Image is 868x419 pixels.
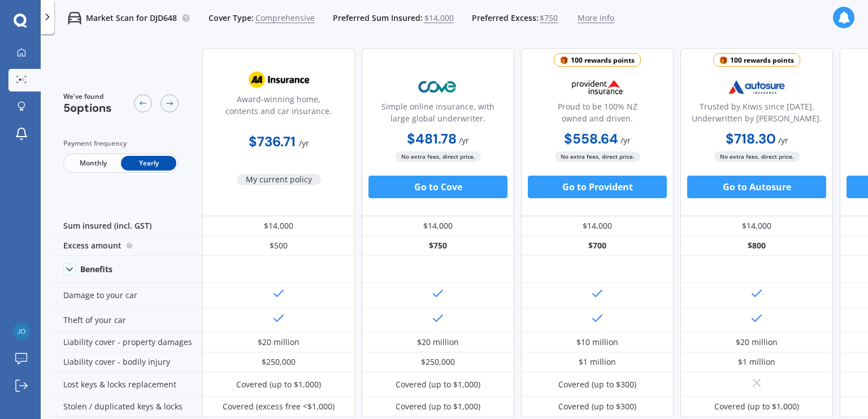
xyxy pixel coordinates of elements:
[687,176,826,198] button: Go to Autosure
[368,176,507,198] button: Go to Cove
[459,135,469,146] span: / yr
[236,379,321,390] div: Covered (up to $1,000)
[13,323,30,340] img: 4b692ea688ebf6801e204b978dfee60b
[578,12,614,24] span: More info
[202,236,355,256] div: $500
[560,56,568,64] img: points
[50,216,202,236] div: Sum insured (incl. GST)
[249,133,296,150] b: $736.71
[738,356,775,368] div: $1 million
[564,130,618,147] b: $558.64
[209,12,254,24] span: Cover Type:
[362,236,514,256] div: $750
[401,73,475,101] img: Cove.webp
[571,55,635,66] div: 100 rewards points
[421,356,455,368] div: $250,000
[50,397,202,417] div: Stolen / duplicated keys & locks
[80,264,112,274] div: Benefits
[521,236,674,256] div: $700
[241,66,316,94] img: AA.webp
[714,151,800,162] span: No extra fees, direct price.
[63,138,179,149] div: Payment frequency
[528,176,667,198] button: Go to Provident
[333,12,423,24] span: Preferred Sum Insured:
[212,93,345,121] div: Award-winning home, contents and car insurance.
[407,130,457,147] b: $481.78
[680,236,833,256] div: $800
[396,401,480,412] div: Covered (up to $1,000)
[719,73,794,101] img: Autosure.webp
[50,352,202,372] div: Liability cover - bodily injury
[714,401,799,412] div: Covered (up to $1,000)
[202,216,355,236] div: $14,000
[121,156,176,171] span: Yearly
[560,73,635,101] img: Provident.png
[579,356,616,368] div: $1 million
[262,356,296,368] div: $250,000
[576,337,618,348] div: $10 million
[362,216,514,236] div: $14,000
[63,91,112,102] span: We've found
[371,101,505,129] div: Simple online insurance, with large global underwriter.
[531,101,664,129] div: Proud to be 100% NZ owned and driven.
[237,174,321,185] span: My current policy
[223,401,335,412] div: Covered (excess free <$1,000)
[555,151,640,162] span: No extra fees, direct price.
[558,379,636,390] div: Covered (up to $300)
[299,138,309,149] span: / yr
[396,379,480,390] div: Covered (up to $1,000)
[680,216,833,236] div: $14,000
[50,372,202,397] div: Lost keys & locks replacement
[521,216,674,236] div: $14,000
[690,101,823,129] div: Trusted by Kiwis since [DATE]. Underwritten by [PERSON_NAME].
[50,333,202,352] div: Liability cover - property damages
[620,135,631,146] span: / yr
[472,12,539,24] span: Preferred Excess:
[540,12,558,24] span: $750
[50,308,202,333] div: Theft of your car
[558,401,636,412] div: Covered (up to $300)
[424,12,454,24] span: $14,000
[63,101,112,115] span: 5 options
[736,337,778,348] div: $20 million
[68,11,81,25] img: car.f15378c7a67c060ca3f3.svg
[396,151,481,162] span: No extra fees, direct price.
[50,283,202,308] div: Damage to your car
[50,236,202,256] div: Excess amount
[86,12,177,24] p: Market Scan for DJD648
[417,337,459,348] div: $20 million
[726,130,776,147] b: $718.30
[66,156,121,171] span: Monthly
[778,135,788,146] span: / yr
[719,56,727,64] img: points
[730,55,794,66] div: 100 rewards points
[258,337,300,348] div: $20 million
[255,12,315,24] span: Comprehensive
